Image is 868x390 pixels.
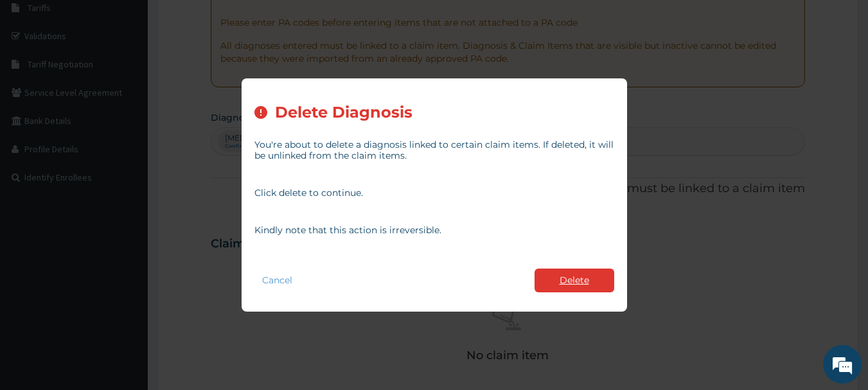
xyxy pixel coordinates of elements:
h2: Delete Diagnosis [275,104,412,121]
button: Cancel [254,271,300,290]
img: d_794563401_company_1708531726252_794563401 [24,64,52,96]
p: Kindly note that this action is irreversible. [254,225,614,236]
div: Chat with us now [67,72,216,89]
p: You're about to delete a diagnosis linked to certain claim items. If deleted, it will be unlinked... [254,139,614,161]
textarea: Type your message and hit 'Enter' [6,256,245,301]
div: Minimize live chat window [211,6,242,37]
button: Delete [535,269,614,292]
p: Click delete to continue. [254,188,614,199]
span: We're online! [75,114,177,244]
